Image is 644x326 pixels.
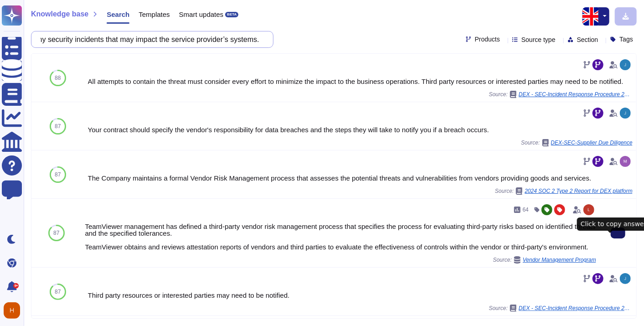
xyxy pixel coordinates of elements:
img: user [620,59,631,70]
div: The Company maintains a formal Vendor Risk Management process that assesses the potential threats... [88,175,633,181]
button: user [2,300,26,321]
div: Your contract should specify the vendor's responsibility for data breaches and the steps they wil... [88,126,633,133]
span: Knowledge base [31,10,88,18]
span: 87 [55,172,61,177]
span: 87 [55,289,61,295]
span: Products [475,36,500,42]
span: 87 [55,124,61,129]
span: Source type [521,36,556,43]
span: Source: [489,91,633,98]
img: user [620,156,631,167]
input: Search a question or template... [36,31,264,47]
span: Search [107,11,129,18]
img: user [583,204,594,215]
div: 9+ [13,283,19,289]
span: Tags [619,36,633,42]
span: 88 [55,75,61,81]
span: Source: [493,256,596,264]
span: 2024 SOC 2 Type 2 Report for DEX platform [525,188,633,194]
img: user [620,108,631,119]
img: user [620,273,631,284]
span: Section [577,36,598,43]
span: 64 [523,207,529,212]
span: Source: [489,305,633,312]
span: DEX - SEC-Incident Response Procedure 2025 [519,92,633,97]
span: Vendor Management Program [523,257,596,263]
span: Smart updates [179,11,224,18]
div: Third party resources or interested parties may need to be notified. [88,292,633,299]
span: Source: [521,139,633,146]
span: Source: [495,187,633,195]
div: All attempts to contain the threat must consider every effort to minimize the impact to the busin... [88,78,633,85]
div: BETA [225,12,238,17]
span: 87 [53,230,59,236]
span: DEX-SEC-Supplier Due Diligence [551,140,633,145]
div: TeamViewer management has defined a third-party vendor risk management process that specifies the... [85,223,596,250]
img: en [582,7,601,26]
span: Templates [139,11,170,18]
img: user [4,302,20,319]
span: DEX - SEC-Incident Response Procedure 2025 [519,305,633,311]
